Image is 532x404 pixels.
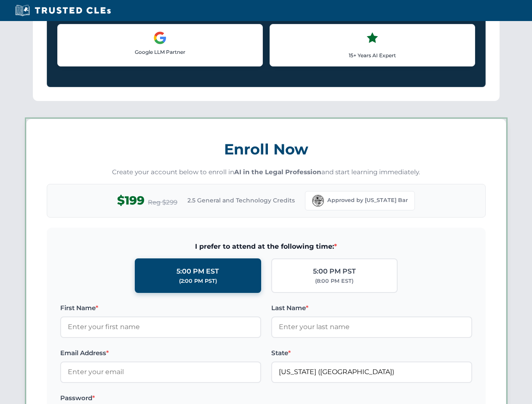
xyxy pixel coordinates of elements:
input: Enter your first name [60,316,261,338]
img: Trusted CLEs [13,4,113,17]
label: Email Address [60,348,261,358]
span: Approved by [US_STATE] Bar [327,196,408,205]
input: Enter your last name [271,316,472,338]
div: (2:00 PM PST) [179,277,217,285]
span: I prefer to attend at the following time: [60,241,472,252]
input: Florida (FL) [271,361,472,383]
span: Reg $299 [148,197,177,207]
p: Google LLM Partner [64,48,256,56]
label: State [271,348,472,358]
input: Enter your email [60,361,261,383]
img: Google [153,31,167,45]
p: 15+ Years AI Expert [277,51,468,59]
span: 2.5 General and Technology Credits [187,196,295,205]
div: 5:00 PM EST [176,266,219,277]
h3: Enroll Now [47,136,486,162]
label: Last Name [271,303,472,313]
img: Florida Bar [312,195,324,207]
span: $199 [117,191,144,210]
label: Password [60,393,261,403]
div: (8:00 PM EST) [315,277,353,285]
div: 5:00 PM PST [313,266,356,277]
label: First Name [60,303,261,313]
strong: AI in the Legal Profession [234,168,321,176]
p: Create your account below to enroll in and start learning immediately. [47,167,486,177]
